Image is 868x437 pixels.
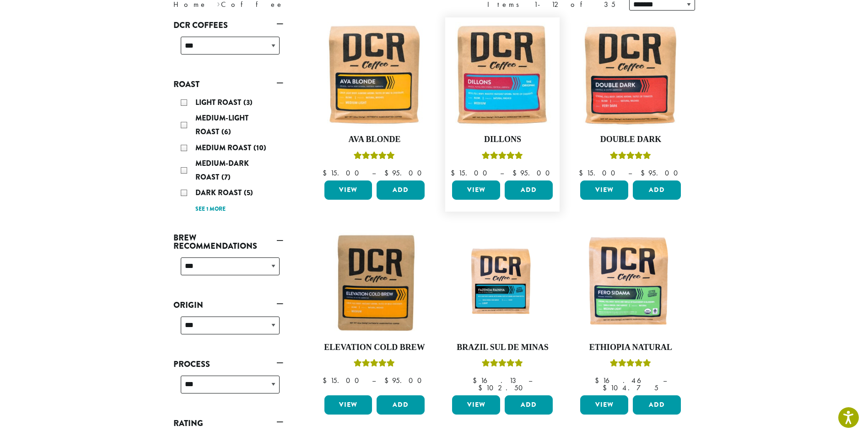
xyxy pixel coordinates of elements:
[173,76,283,92] a: Roast
[195,142,253,153] span: Medium Roast
[173,17,283,33] a: DCR Coffees
[173,415,283,431] a: Rating
[450,230,555,392] a: Brazil Sul De MinasRated 5.00 out of 5
[322,230,427,392] a: Elevation Cold BrewRated 5.00 out of 5
[323,168,363,178] bdi: 15.00
[173,356,283,372] a: Process
[578,22,683,177] a: Double DarkRated 4.50 out of 5
[324,180,372,200] a: View
[450,243,555,322] img: Fazenda-Rainha_12oz_Mockup.jpg
[580,395,628,415] a: View
[195,187,244,198] span: Dark Roast
[322,135,427,145] h4: Ava Blonde
[482,150,523,164] div: Rated 5.00 out of 5
[324,395,372,415] a: View
[450,22,555,127] img: Dillons-12oz-300x300.jpg
[243,97,253,108] span: (3)
[578,135,683,145] h4: Double Dark
[451,168,491,178] bdi: 15.00
[173,230,283,254] a: Brew Recommendations
[384,376,426,385] bdi: 95.00
[195,97,243,108] span: Light Roast
[512,168,520,178] span: $
[595,376,654,385] bdi: 16.46
[595,376,603,385] span: $
[221,126,231,137] span: (6)
[377,395,425,415] button: Add
[323,376,363,385] bdi: 15.00
[323,168,330,178] span: $
[633,180,681,200] button: Add
[478,383,486,393] span: $
[384,376,392,385] span: $
[372,168,376,178] span: –
[473,376,480,385] span: $
[372,376,376,385] span: –
[221,172,231,182] span: (7)
[173,313,283,345] div: Origin
[473,376,520,385] bdi: 16.13
[579,168,587,178] span: $
[452,180,500,200] a: View
[580,180,628,200] a: View
[452,395,500,415] a: View
[628,168,632,178] span: –
[603,383,610,393] span: $
[482,358,523,371] div: Rated 5.00 out of 5
[578,230,683,392] a: Ethiopia NaturalRated 5.00 out of 5
[173,92,283,219] div: Roast
[578,230,683,335] img: DCR-Fero-Sidama-Coffee-Bag-2019-300x300.png
[384,168,392,178] span: $
[322,343,427,353] h4: Elevation Cold Brew
[253,142,266,153] span: (10)
[610,358,651,371] div: Rated 5.00 out of 5
[512,168,554,178] bdi: 95.00
[578,22,683,127] img: Double-Dark-12oz-300x300.jpg
[173,33,283,66] div: DCR Coffees
[478,383,527,393] bdi: 102.50
[450,135,555,145] h4: Dillons
[450,343,555,353] h4: Brazil Sul De Minas
[603,383,658,393] bdi: 104.75
[578,343,683,353] h4: Ethiopia Natural
[641,168,648,178] span: $
[354,358,395,371] div: Rated 5.00 out of 5
[450,22,555,177] a: DillonsRated 5.00 out of 5
[641,168,682,178] bdi: 95.00
[195,158,249,182] span: Medium-Dark Roast
[384,168,426,178] bdi: 95.00
[505,395,553,415] button: Add
[173,254,283,286] div: Brew Recommendations
[663,376,667,385] span: –
[528,376,532,385] span: –
[500,168,504,178] span: –
[323,376,330,385] span: $
[354,150,395,164] div: Rated 5.00 out of 5
[195,113,248,137] span: Medium-Light Roast
[173,372,283,404] div: Process
[505,180,553,200] button: Add
[195,205,226,214] a: See 1 more
[579,168,620,178] bdi: 15.00
[610,150,651,164] div: Rated 4.50 out of 5
[322,22,427,127] img: Ava-Blonde-12oz-1-300x300.jpg
[377,180,425,200] button: Add
[244,187,253,198] span: (5)
[451,168,458,178] span: $
[322,22,427,177] a: Ava BlondeRated 5.00 out of 5
[173,297,283,313] a: Origin
[322,230,427,335] img: Elevation-Cold-Brew-300x300.jpg
[633,395,681,415] button: Add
